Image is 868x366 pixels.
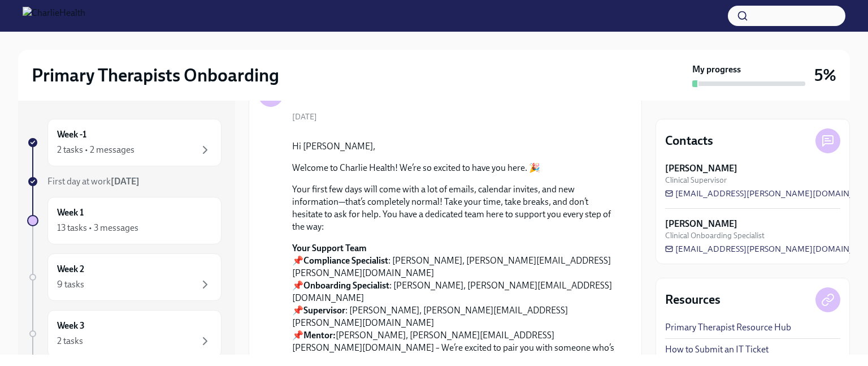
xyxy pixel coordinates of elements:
[303,305,345,316] strong: Supervisor
[665,218,737,230] strong: [PERSON_NAME]
[303,280,389,291] strong: Onboarding Specialist
[47,176,140,187] span: First day at work
[57,278,84,291] div: 9 tasks
[292,111,317,122] span: [DATE]
[57,144,134,156] div: 2 tasks • 2 messages
[292,140,614,153] p: Hi [PERSON_NAME],
[665,132,713,149] h4: Contacts
[303,255,388,266] strong: Compliance Specialist
[27,253,222,301] a: Week 29 tasks
[32,64,279,87] h2: Primary Therapists Onboarding
[27,197,222,244] a: Week 113 tasks • 3 messages
[27,310,222,358] a: Week 32 tasks
[292,162,614,174] p: Welcome to Charlie Health! We’re so excited to have you here. 🎉
[23,7,85,25] img: CharlieHealth
[57,263,84,275] h6: Week 2
[57,128,86,141] h6: Week -1
[57,320,85,332] h6: Week 3
[665,321,791,334] a: Primary Therapist Resource Hub
[665,175,727,186] span: Clinical Supervisor
[57,222,138,234] div: 13 tasks • 3 messages
[57,335,83,347] div: 2 tasks
[303,330,336,341] strong: Mentor:
[292,183,614,233] p: Your first few days will come with a lot of emails, calendar invites, and new information—that’s ...
[814,65,836,85] h3: 5%
[692,63,741,76] strong: My progress
[292,243,367,253] strong: Your Support Team
[57,206,84,219] h6: Week 1
[665,162,737,175] strong: [PERSON_NAME]
[665,291,721,308] h4: Resources
[27,119,222,166] a: Week -12 tasks • 2 messages
[665,230,765,241] span: Clinical Onboarding Specialist
[111,176,140,187] strong: [DATE]
[27,175,222,188] a: First day at work[DATE]
[665,343,769,356] a: How to Submit an IT Ticket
